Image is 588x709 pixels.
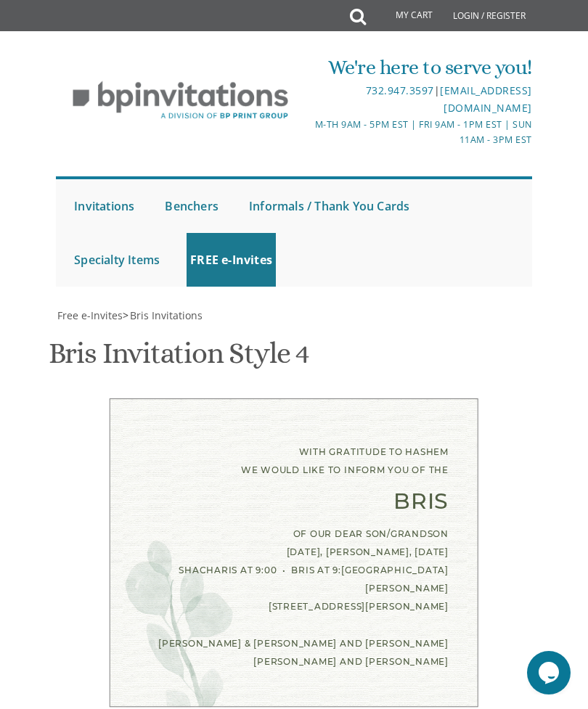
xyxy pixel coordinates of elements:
[70,233,163,287] a: Specialty Items
[245,179,413,233] a: Informals / Thank You Cards
[139,493,449,511] div: Bris
[161,179,222,233] a: Benchers
[364,1,443,30] a: My Cart
[295,82,531,117] div: |
[70,179,138,233] a: Invitations
[295,53,531,82] div: We're here to serve you!
[130,308,203,322] span: Bris Invitations
[49,337,309,380] h1: Bris Invitation Style 4
[139,634,449,670] div: [PERSON_NAME] & [PERSON_NAME] and [PERSON_NAME] [PERSON_NAME] and [PERSON_NAME]
[123,308,203,322] span: >
[56,308,123,322] a: Free e-Invites
[366,83,434,97] a: 732.947.3597
[56,70,305,131] img: BP Invitation Loft
[187,233,276,287] a: FREE e-Invites
[128,308,203,322] a: Bris Invitations
[139,525,449,616] div: of our dear son/grandson [DATE], [PERSON_NAME], [DATE] Shacharis at 9:00 • Bris at 9:[GEOGRAPHIC_...
[527,651,573,694] iframe: chat widget
[139,443,449,479] div: With gratitude to Hashem We would like to inform you of the
[57,308,123,322] span: Free e-Invites
[440,83,532,115] a: [EMAIL_ADDRESS][DOMAIN_NAME]
[295,117,531,148] div: M-Th 9am - 5pm EST | Fri 9am - 1pm EST | Sun 11am - 3pm EST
